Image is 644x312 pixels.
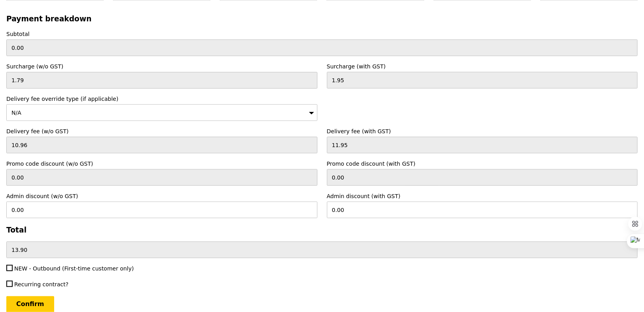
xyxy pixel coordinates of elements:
label: Promo code discount (with GST) [327,160,638,168]
label: Admin discount (with GST) [327,192,638,200]
span: Recurring contract? [14,281,68,287]
label: Admin discount (w/o GST) [6,192,317,200]
span: NEW - Outbound (First-time customer only) [14,265,134,272]
label: Subtotal [6,30,638,38]
h3: Payment breakdown [6,15,638,23]
label: Surcharge (w/o GST) [6,62,317,70]
label: Surcharge (with GST) [327,62,638,70]
input: Recurring contract? [6,281,13,287]
h3: Total [6,226,638,234]
label: Promo code discount (w/o GST) [6,160,317,168]
label: Delivery fee override type (if applicable) [6,95,317,103]
label: Delivery fee (w/o GST) [6,127,317,135]
label: Delivery fee (with GST) [327,127,638,135]
span: N/A [11,110,21,116]
input: NEW - Outbound (First-time customer only) [6,265,13,271]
